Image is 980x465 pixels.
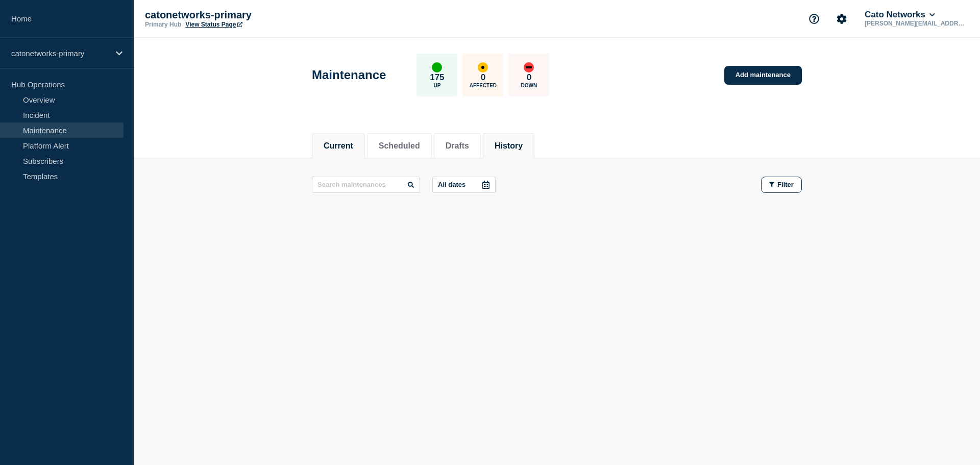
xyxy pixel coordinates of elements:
p: catonetworks-primary [145,9,349,21]
input: Search maintenances [312,177,420,193]
p: 0 [481,72,485,83]
span: Filter [777,181,794,188]
p: catonetworks-primary [11,49,109,58]
p: [PERSON_NAME][EMAIL_ADDRESS][PERSON_NAME][DOMAIN_NAME] [863,20,969,27]
button: Account settings [831,8,852,30]
p: 0 [527,72,531,83]
div: affected [478,62,488,72]
p: Down [521,83,537,88]
p: All dates [438,181,465,188]
div: down [524,62,534,72]
p: 175 [430,72,444,83]
button: Current [324,141,353,151]
h1: Maintenance [312,68,386,82]
button: Support [803,8,825,30]
button: All dates [432,177,496,193]
p: Up [433,83,440,88]
p: Primary Hub [145,21,181,28]
a: Add maintenance [724,66,802,85]
button: Cato Networks [863,10,937,20]
button: Filter [761,177,802,193]
button: Drafts [446,141,469,151]
button: Scheduled [379,141,420,151]
div: up [432,62,442,72]
a: View Status Page [185,21,242,28]
p: Affected [470,83,497,88]
button: History [495,141,523,151]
